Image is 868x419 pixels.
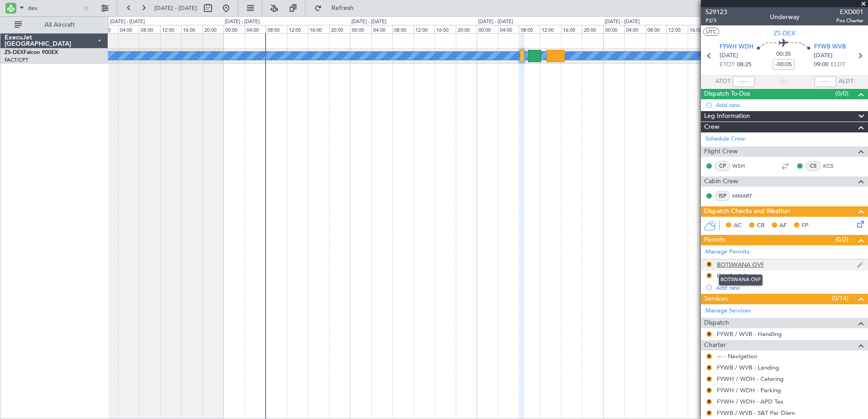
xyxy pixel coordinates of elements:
[624,25,645,33] div: 04:00
[716,101,863,109] div: Add new
[705,248,750,257] a: Manage Permits
[154,4,197,12] span: [DATE] - [DATE]
[371,25,392,33] div: 04:00
[266,25,286,33] div: 08:00
[519,25,540,33] div: 08:00
[310,1,365,15] button: Refresh
[477,25,498,33] div: 00:00
[705,17,727,24] span: P2/5
[732,192,753,200] a: MMART
[414,25,434,33] div: 12:00
[10,18,99,32] button: All Aircraft
[478,18,513,26] div: [DATE] - [DATE]
[5,50,58,55] a: ZS-DEXFalcon 900EX
[139,25,160,33] div: 08:00
[351,18,386,26] div: [DATE] - [DATE]
[561,25,582,33] div: 16:00
[202,25,223,33] div: 20:00
[5,57,28,63] a: FACT/CPT
[835,235,848,244] span: (0/2)
[5,50,24,55] span: ZS-DEX
[456,25,477,33] div: 20:00
[706,273,712,278] button: R
[717,386,781,394] a: FYWH / WDH - Parking
[706,388,712,393] button: R
[802,221,809,230] span: FP
[836,7,863,17] span: EXD001
[705,135,745,144] a: Schedule Crew
[706,410,712,416] button: R
[498,25,519,33] div: 04:00
[720,51,738,60] span: [DATE]
[392,25,413,33] div: 08:00
[732,162,753,170] a: WSH
[836,17,863,24] span: Pos Charter
[717,261,764,268] div: BOTSWANA OVF
[719,274,763,286] div: BOTSWANA OVF
[704,111,750,122] span: Leg Information
[703,28,719,36] button: UTC
[706,399,712,404] button: R
[704,318,729,328] span: Dispatch
[717,330,782,338] a: FYWB / WVB - Handling
[287,25,308,33] div: 12:00
[704,235,725,245] span: Permits
[774,29,795,38] span: ZS-DEX
[646,25,666,33] div: 08:00
[181,25,202,33] div: 16:00
[705,7,727,17] span: 529123
[704,146,738,157] span: Flight Crew
[770,12,799,22] div: Underway
[832,293,848,303] span: (0/14)
[835,89,848,98] span: (0/0)
[838,77,853,86] span: ALDT
[716,284,863,292] div: Add new
[605,18,640,26] div: [DATE] - [DATE]
[823,162,843,170] a: KCS
[733,76,755,87] input: --:--
[857,261,863,269] img: edit
[715,191,730,201] div: ISP
[757,221,764,230] span: CR
[540,25,561,33] div: 12:00
[225,18,260,26] div: [DATE] - [DATE]
[603,25,624,33] div: 00:00
[704,340,726,351] span: Charter
[706,354,712,359] button: R
[706,376,712,382] button: R
[715,161,730,171] div: CP
[706,262,712,267] button: R
[434,25,455,33] div: 16:00
[704,294,728,304] span: Services
[350,25,371,33] div: 00:00
[688,25,709,33] div: 16:00
[582,25,603,33] div: 20:00
[245,25,266,33] div: 04:00
[806,161,821,171] div: CS
[329,25,350,33] div: 20:00
[717,352,757,360] a: --- - Navigation
[717,375,784,383] a: FYWH / WDH - Catering
[24,22,96,28] span: All Aircraft
[814,43,846,52] span: FYWB WVB
[28,1,80,15] input: A/C (Reg. or Type)
[715,77,730,86] span: ATOT
[734,221,742,230] span: AC
[814,60,829,69] span: 09:00
[704,176,738,187] span: Cabin Crew
[831,60,845,69] span: ELDT
[814,51,833,60] span: [DATE]
[223,25,244,33] div: 00:00
[706,365,712,370] button: R
[776,50,791,59] span: 00:35
[706,331,712,337] button: R
[110,18,145,26] div: [DATE] - [DATE]
[705,307,751,316] a: Manage Services
[704,206,790,217] span: Dispatch Checks and Weather
[720,43,754,52] span: FYWH WDH
[704,122,720,132] span: Crew
[717,398,784,405] a: FYWH / WDH - APD Tax
[118,25,139,33] div: 04:00
[717,409,795,417] a: FYWB / WVB - S&T Per Diem
[704,89,750,99] span: Dispatch To-Dos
